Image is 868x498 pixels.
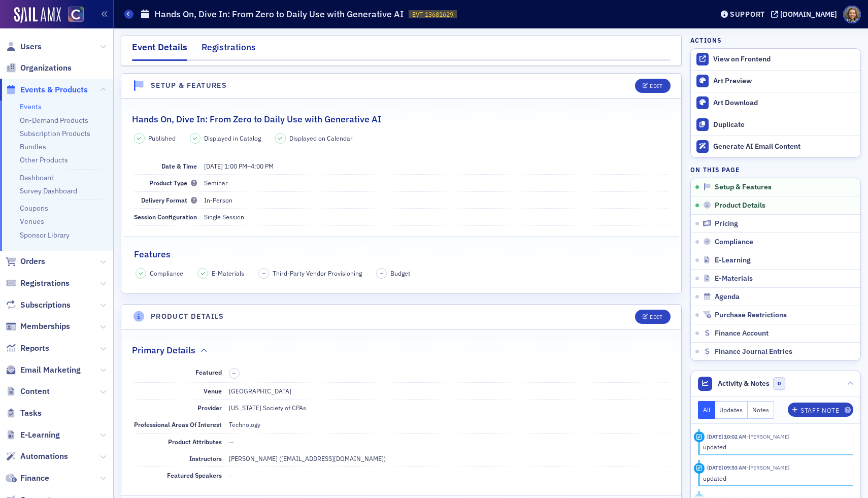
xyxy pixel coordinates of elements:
time: 4:00 PM [251,162,274,170]
span: In-Person [204,196,232,204]
span: E-Materials [212,269,244,278]
span: Featured Speakers [167,471,222,479]
div: View on Frontend [713,55,855,64]
div: Duplicate [713,120,855,129]
span: Session Configuration [134,213,197,221]
a: View on Frontend [691,49,860,70]
span: Product Type [149,179,197,187]
span: Professional Areas Of Interest [134,420,222,428]
h4: Product Details [151,311,224,322]
a: Art Download [691,92,860,114]
a: Subscription Products [20,129,90,138]
span: Compliance [150,269,183,278]
a: Memberships [6,321,70,332]
time: 6/26/2025 10:02 AM [707,433,747,440]
h4: On this page [690,165,861,174]
span: Finance Account [715,329,769,338]
button: Notes [748,401,774,419]
span: — [229,438,234,446]
span: – [262,270,265,277]
div: Registrations [202,41,256,59]
a: Content [6,386,50,397]
a: Users [6,41,42,52]
span: Delivery Format [141,196,197,204]
span: Third-Party Vendor Provisioning [273,269,362,278]
a: Venues [20,217,44,226]
span: Product Attributes [168,438,222,446]
span: Budget [390,269,410,278]
a: Subscriptions [6,300,71,311]
div: Art Download [713,98,855,108]
span: Tiffany Carson [747,433,789,440]
span: Memberships [20,321,70,332]
span: – [232,370,236,377]
a: Finance [6,473,49,484]
h4: Setup & Features [151,80,227,91]
span: Events & Products [20,84,88,95]
time: 6/26/2025 09:53 AM [707,464,747,471]
a: Tasks [6,408,42,419]
div: updated [703,442,847,451]
a: Orders [6,256,45,267]
a: Automations [6,451,68,462]
span: Displayed on Calendar [289,134,353,143]
div: Edit [650,314,662,320]
div: Update [694,431,705,442]
span: Instructors [189,454,222,462]
span: — [229,471,234,479]
span: EVT-13681629 [412,10,453,19]
span: Agenda [715,292,740,302]
span: Content [20,386,50,397]
div: Event Details [132,41,187,61]
div: updated [703,474,847,483]
button: Edit [635,310,670,324]
a: Survey Dashboard [20,186,77,195]
div: Update [694,463,705,474]
span: E-Learning [20,429,60,441]
span: Subscriptions [20,300,71,311]
span: Pricing [715,219,738,228]
span: – [380,270,383,277]
span: Venue [204,387,222,395]
span: Organizations [20,62,72,74]
span: Reports [20,343,49,354]
div: Generate AI Email Content [713,142,855,151]
span: Registrations [20,278,70,289]
span: Activity & Notes [718,378,770,389]
time: 1:00 PM [224,162,247,170]
h4: Actions [690,36,722,45]
div: Support [730,10,765,19]
span: Compliance [715,238,753,247]
div: [PERSON_NAME] ([EMAIL_ADDRESS][DOMAIN_NAME]) [229,454,386,463]
span: Users [20,41,42,52]
a: Sponsor Library [20,230,70,240]
span: Orders [20,256,45,267]
div: Art Preview [713,77,855,86]
a: Registrations [6,278,70,289]
span: Tasks [20,408,42,419]
span: Featured [195,368,222,376]
span: Provider [197,404,222,412]
h2: Primary Details [132,344,195,357]
span: Displayed in Catalog [204,134,261,143]
h2: Features [134,248,171,261]
a: Reports [6,343,49,354]
span: Seminar [204,179,228,187]
button: Generate AI Email Content [691,136,860,157]
span: Finance Journal Entries [715,347,792,356]
a: Dashboard [20,173,54,182]
span: Setup & Features [715,183,772,192]
span: Profile [843,6,861,23]
a: Email Marketing [6,364,81,376]
a: Bundles [20,142,46,151]
img: SailAMX [68,7,84,22]
span: Purchase Restrictions [715,311,787,320]
button: [DOMAIN_NAME] [771,11,841,18]
div: Technology [229,420,260,429]
span: Published [148,134,176,143]
span: [GEOGRAPHIC_DATA] [229,387,291,395]
span: Tiffany Carson [747,464,789,471]
img: SailAMX [14,7,61,23]
h1: Hands On, Dive In: From Zero to Daily Use with Generative AI [154,8,404,20]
